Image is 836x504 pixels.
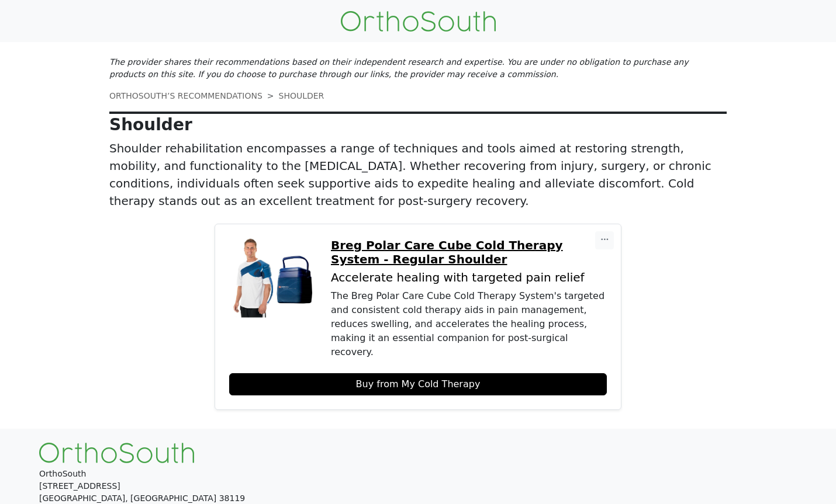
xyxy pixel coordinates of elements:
img: Breg Polar Care Cube Cold Therapy System - Regular Shoulder [229,238,317,326]
a: Breg Polar Care Cube Cold Therapy System - Regular Shoulder [331,238,607,266]
li: SHOULDER [262,90,324,102]
p: Shoulder [109,115,727,135]
img: OrthoSouth [341,11,496,32]
a: ORTHOSOUTH’S RECOMMENDATIONS [109,91,262,100]
p: Shoulder rehabilitation encompasses a range of techniques and tools aimed at restoring strength, ... [109,140,727,210]
p: The provider shares their recommendations based on their independent research and expertise. You ... [109,56,727,81]
img: OrthoSouth [39,443,194,463]
div: The Breg Polar Care Cube Cold Therapy System's targeted and consistent cold therapy aids in pain ... [331,289,607,359]
p: Accelerate healing with targeted pain relief [331,271,607,284]
a: Buy from My Cold Therapy [229,373,607,395]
